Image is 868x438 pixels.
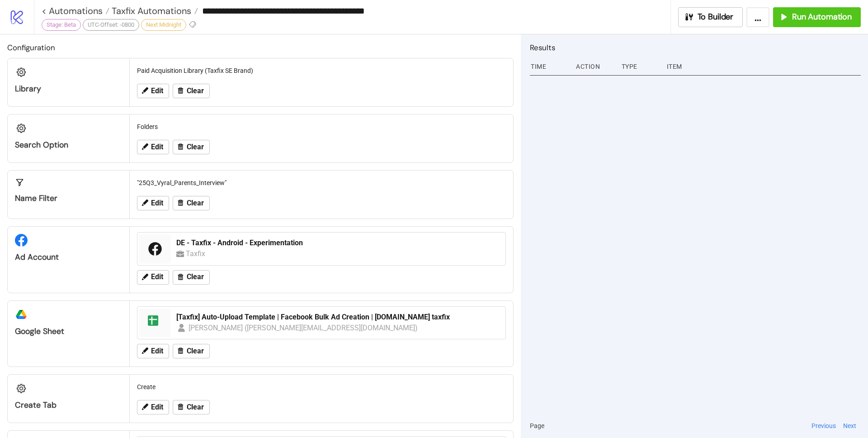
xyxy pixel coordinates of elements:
div: Item [666,58,861,75]
span: Clear [187,143,204,151]
button: Clear [173,140,210,154]
div: Taxfix [186,248,208,259]
button: Next [840,421,859,431]
button: Clear [173,196,210,210]
span: Edit [151,143,163,151]
span: Clear [187,199,204,207]
span: Clear [187,273,204,281]
span: To Builder [698,12,734,22]
button: Edit [137,344,169,358]
button: ... [746,7,769,27]
div: UTC-Offset: -0800 [83,19,139,31]
div: [PERSON_NAME] ([PERSON_NAME][EMAIL_ADDRESS][DOMAIN_NAME]) [189,322,418,333]
div: DE - Taxfix - Android - Experimentation [176,238,500,248]
button: Edit [137,196,169,210]
span: Edit [151,347,163,355]
div: Library [15,84,122,94]
span: Clear [187,403,204,411]
div: Time [530,58,569,75]
button: Clear [173,344,210,358]
span: Run Automation [792,12,852,22]
a: Taxfix Automations [109,6,198,15]
div: Paid Acquisition Library (Taxfix SE Brand) [133,62,509,79]
button: Run Automation [773,7,861,27]
div: Folders [133,118,509,135]
div: Search Option [15,140,122,150]
span: Edit [151,87,163,95]
span: Edit [151,403,163,411]
button: Clear [173,400,210,414]
span: Clear [187,87,204,95]
div: Stage: Beta [42,19,81,31]
div: "25Q3_Vyral_Parents_Interview" [133,174,509,191]
button: To Builder [678,7,743,27]
span: Page [530,421,544,431]
div: Create [133,378,509,395]
span: Edit [151,273,163,281]
button: Edit [137,400,169,414]
h2: Configuration [7,42,514,53]
span: Taxfix Automations [109,5,191,17]
div: Next Midnight [141,19,186,31]
div: Type [621,58,660,75]
button: Edit [137,140,169,154]
button: Edit [137,84,169,98]
button: Previous [809,421,839,431]
button: Edit [137,270,169,285]
div: Action [575,58,614,75]
div: Ad Account [15,252,122,262]
div: [Taxfix] Auto-Upload Template | Facebook Bulk Ad Creation | [DOMAIN_NAME] taxfix [176,312,500,322]
button: Clear [173,270,210,285]
span: Clear [187,347,204,355]
div: Create Tab [15,400,122,410]
h2: Results [530,42,861,53]
div: Google Sheet [15,326,122,337]
div: Name Filter [15,193,122,204]
a: < Automations [42,6,109,15]
button: Clear [173,84,210,98]
span: Edit [151,199,163,207]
